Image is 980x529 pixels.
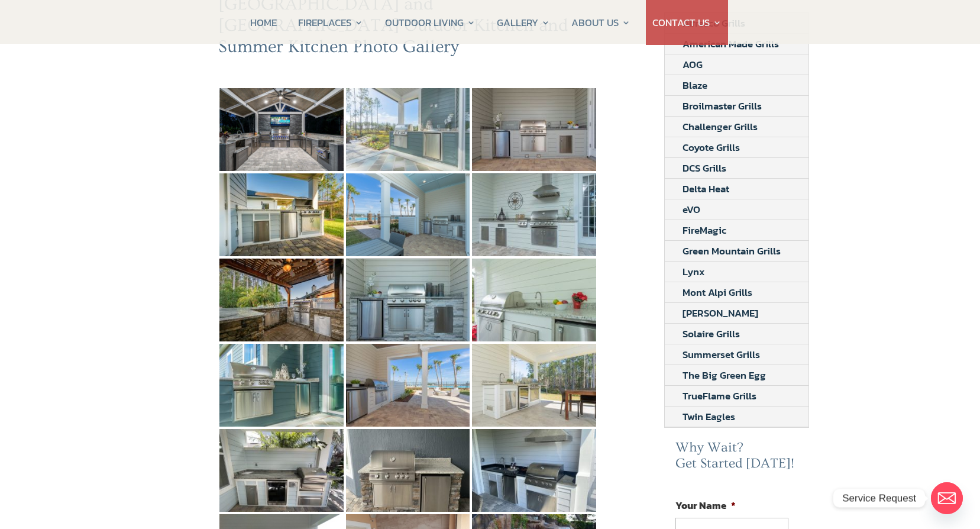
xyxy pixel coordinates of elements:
img: 13 [346,429,470,512]
img: 7 [346,259,470,341]
a: Summerset Grills [665,344,778,365]
a: eVO [665,199,718,220]
a: [PERSON_NAME] [665,303,776,323]
img: 3 [219,173,344,256]
a: Lynx [665,262,723,282]
a: Twin Eagles [665,407,753,427]
img: 14 [472,429,596,512]
a: Delta Heat [665,179,747,199]
a: The Big Green Egg [665,365,784,385]
a: Email [931,482,963,514]
h2: Why Wait? Get Started [DATE]! [675,440,797,478]
img: 9 [219,344,344,427]
a: TrueFlame Grills [665,386,774,406]
a: Solaire Grills [665,324,758,344]
a: Broilmaster Grills [665,96,780,116]
img: 6 [219,259,344,341]
a: Challenger Grills [665,117,775,137]
img: 4 [346,173,470,256]
img: 12 [219,429,344,512]
a: Coyote Grills [665,137,758,157]
a: AOG [665,54,720,75]
img: 10 [346,344,470,427]
img: 1 [346,88,470,171]
a: Blaze [665,75,725,95]
a: FireMagic [665,220,744,240]
a: Mont Alpi Grills [665,282,770,302]
img: 5 [472,173,596,256]
img: 2 [472,88,596,171]
label: Your Name [675,499,736,512]
img: 30 [219,88,344,171]
img: 8 [472,259,596,341]
a: Green Mountain Grills [665,241,798,261]
img: 11 [472,344,596,427]
a: DCS Grills [665,158,744,178]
